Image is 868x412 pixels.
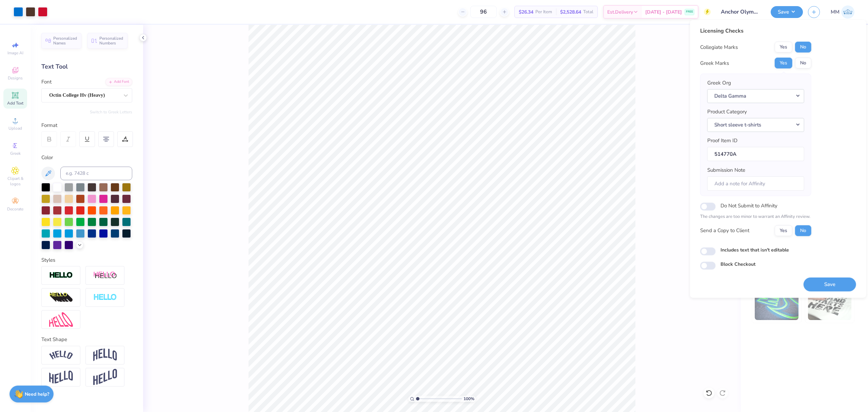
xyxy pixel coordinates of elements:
[755,286,798,320] img: Glow in the Dark Ink
[60,167,132,180] input: e.g. 7428 c
[771,6,803,18] button: Save
[463,396,474,402] span: 100 %
[49,292,73,303] img: 3d Illusion
[49,271,73,279] img: Stroke
[41,62,132,71] div: Text Tool
[721,201,777,210] label: Do Not Submit to Affinity
[808,286,852,320] img: Water based Ink
[795,42,811,53] button: No
[607,8,633,16] span: Est. Delivery
[53,36,77,45] span: Personalized Names
[90,109,132,115] button: Switch to Greek Letters
[93,349,117,361] img: Arch
[795,58,811,69] button: No
[93,294,117,301] img: Negative Space
[519,8,533,16] span: $26.34
[700,59,729,67] div: Greek Marks
[49,351,73,360] img: Arc
[41,154,132,162] div: Color
[707,108,747,116] label: Product Category
[700,27,811,35] div: Licensing Checks
[560,8,581,16] span: $2,528.64
[707,118,804,132] button: Short sleeve t-shirts
[700,213,811,220] p: The changes are too minor to warrant an Affinity review.
[470,6,497,18] input: – –
[841,5,854,19] img: Mariah Myssa Salurio
[775,42,792,53] button: Yes
[707,176,804,191] input: Add a note for Affinity
[10,151,21,156] span: Greek
[41,336,132,343] div: Text Shape
[41,256,132,264] div: Styles
[700,227,749,235] div: Send a Copy to Client
[7,100,23,106] span: Add Text
[721,260,755,267] label: Block Checkout
[7,50,23,56] span: Image AI
[707,89,804,103] button: Delta Gamma
[535,8,552,16] span: Per Item
[8,75,23,81] span: Designs
[49,371,73,384] img: Flag
[686,10,693,14] span: FREE
[583,8,593,16] span: Total
[25,391,49,397] strong: Need help?
[105,78,132,86] div: Add Font
[93,271,117,280] img: Shadow
[700,43,738,51] div: Collegiate Marks
[7,206,23,212] span: Decorate
[831,8,840,16] span: MM
[775,225,792,236] button: Yes
[707,79,731,87] label: Greek Org
[645,8,682,16] span: [DATE] - [DATE]
[93,369,117,386] img: Rise
[41,121,133,129] div: Format
[99,36,123,45] span: Personalized Numbers
[775,58,792,69] button: Yes
[795,225,811,236] button: No
[721,246,789,253] label: Includes text that isn't editable
[3,176,27,187] span: Clipart & logos
[707,166,745,174] label: Submission Note
[41,78,52,86] label: Font
[716,5,766,19] input: Untitled Design
[831,5,854,19] a: MM
[49,312,73,327] img: Free Distort
[8,126,22,131] span: Upload
[804,277,856,291] button: Save
[707,137,737,145] label: Proof Item ID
